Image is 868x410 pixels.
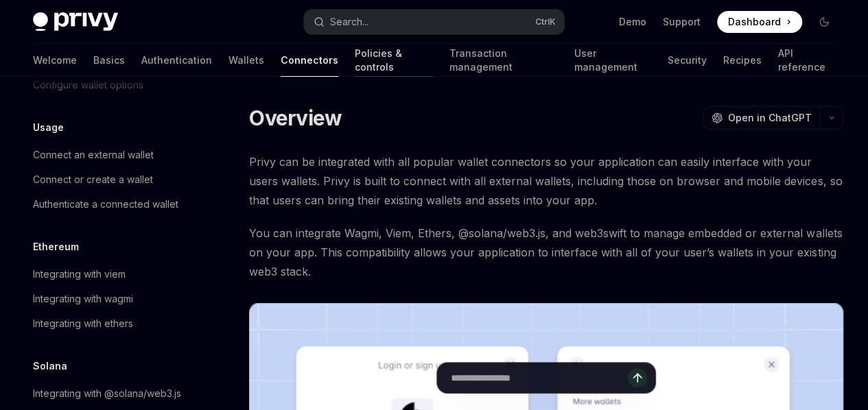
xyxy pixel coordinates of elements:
a: User management [574,44,651,77]
span: Ctrl K [535,16,556,27]
a: Recipes [723,44,762,77]
button: Send message [628,368,647,387]
div: Integrating with ethers [33,315,133,332]
a: Integrating with @solana/web3.js [22,381,198,406]
a: Integrating with wagmi [22,287,198,311]
div: Integrating with viem [33,266,126,282]
a: Connect or create a wallet [22,167,198,192]
h5: Ethereum [33,239,79,255]
button: Open in ChatGPT [703,106,820,130]
a: Authentication [141,44,212,77]
span: Dashboard [728,15,781,29]
span: Privy can be integrated with all popular wallet connectors so your application can easily interfa... [249,152,843,210]
a: Authenticate a connected wallet [22,192,198,217]
input: Ask a question... [451,363,628,393]
a: Integrating with viem [22,262,198,287]
a: Dashboard [717,11,802,33]
div: Integrating with @solana/web3.js [33,385,181,402]
button: Toggle dark mode [813,11,835,33]
h1: Overview [249,106,342,130]
h5: Solana [33,358,67,374]
div: Authenticate a connected wallet [33,196,178,213]
h5: Usage [33,119,64,136]
a: Connect an external wallet [22,143,198,167]
span: Open in ChatGPT [728,111,812,125]
a: Security [668,44,707,77]
div: Connect an external wallet [33,147,154,163]
div: Connect or create a wallet [33,171,153,188]
a: Transaction management [449,44,558,77]
img: dark logo [33,12,118,32]
a: Welcome [33,44,77,77]
a: Basics [93,44,125,77]
a: Support [663,15,701,29]
button: Search...CtrlK [304,10,564,34]
a: Connectors [281,44,338,77]
span: You can integrate Wagmi, Viem, Ethers, @solana/web3.js, and web3swift to manage embedded or exter... [249,224,843,281]
a: Demo [619,15,646,29]
a: Policies & controls [355,44,433,77]
div: Search... [330,14,368,30]
a: Wallets [228,44,264,77]
a: API reference [778,44,835,77]
a: Integrating with ethers [22,311,198,336]
div: Integrating with wagmi [33,291,133,307]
